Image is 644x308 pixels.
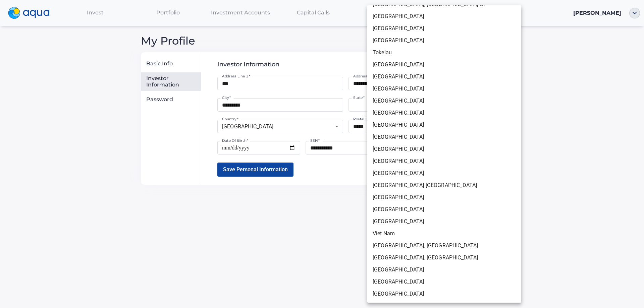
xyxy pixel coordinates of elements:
[367,47,521,59] li: Tokelau
[367,83,521,95] li: [GEOGRAPHIC_DATA]
[367,71,521,83] li: [GEOGRAPHIC_DATA]
[367,276,521,288] li: [GEOGRAPHIC_DATA]
[367,143,521,155] li: [GEOGRAPHIC_DATA]
[367,155,521,167] li: [GEOGRAPHIC_DATA]
[367,10,521,22] li: [GEOGRAPHIC_DATA]
[367,167,521,179] li: [GEOGRAPHIC_DATA]
[367,288,521,300] li: [GEOGRAPHIC_DATA]
[367,228,521,240] li: Viet Nam
[367,240,521,252] li: [GEOGRAPHIC_DATA], [GEOGRAPHIC_DATA]
[367,131,521,143] li: [GEOGRAPHIC_DATA]
[367,119,521,131] li: [GEOGRAPHIC_DATA]
[367,59,521,71] li: [GEOGRAPHIC_DATA]
[367,107,521,119] li: [GEOGRAPHIC_DATA]
[367,215,521,228] li: [GEOGRAPHIC_DATA]
[367,203,521,215] li: [GEOGRAPHIC_DATA]
[367,179,521,191] li: [GEOGRAPHIC_DATA] [GEOGRAPHIC_DATA]
[367,264,521,276] li: [GEOGRAPHIC_DATA]
[367,22,521,35] li: [GEOGRAPHIC_DATA]
[367,35,521,47] li: [GEOGRAPHIC_DATA]
[367,191,521,203] li: [GEOGRAPHIC_DATA]
[367,95,521,107] li: [GEOGRAPHIC_DATA]
[367,252,521,264] li: [GEOGRAPHIC_DATA], [GEOGRAPHIC_DATA]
